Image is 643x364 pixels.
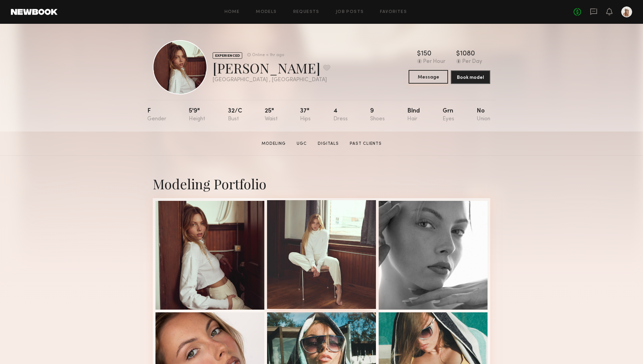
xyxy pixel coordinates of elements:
[460,51,475,57] div: 1080
[407,108,420,122] div: Blnd
[213,52,242,59] div: EXPERIENCED
[294,141,310,147] a: UGC
[259,141,288,147] a: Modeling
[153,175,490,193] div: Modeling Portfolio
[451,70,490,84] button: Book model
[333,108,348,122] div: 4
[423,59,445,65] div: Per Hour
[252,53,284,57] div: Online < 1hr ago
[147,108,166,122] div: F
[347,141,384,147] a: Past Clients
[300,108,311,122] div: 37"
[380,10,407,14] a: Favorites
[315,141,342,147] a: Digitals
[228,108,242,122] div: 32/c
[370,108,385,122] div: 9
[213,77,330,83] div: [GEOGRAPHIC_DATA] , [GEOGRAPHIC_DATA]
[417,51,421,57] div: $
[336,10,364,14] a: Job Posts
[421,51,431,57] div: 150
[225,10,240,14] a: Home
[462,59,482,65] div: Per Day
[293,10,319,14] a: Requests
[443,108,454,122] div: Grn
[213,59,330,77] div: [PERSON_NAME]
[409,70,448,84] button: Message
[477,108,490,122] div: No
[189,108,205,122] div: 5'9"
[256,10,277,14] a: Models
[265,108,278,122] div: 25"
[456,51,460,57] div: $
